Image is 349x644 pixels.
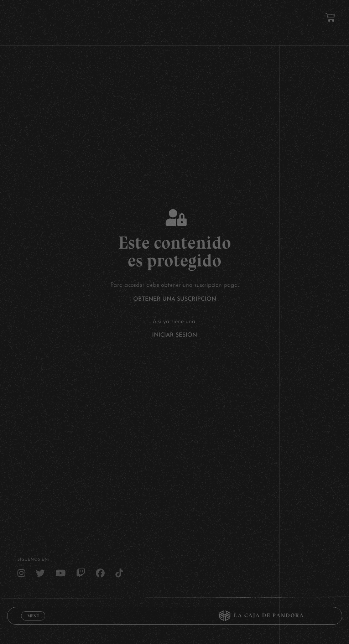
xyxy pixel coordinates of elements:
a: View your shopping cart [325,13,335,22]
span: Cerrar [25,620,42,625]
a: Iniciar Sesión [152,332,197,338]
span: Menu [27,614,39,618]
a: Obtener una suscripción [133,296,216,302]
h4: SÍguenos en: [17,558,332,562]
